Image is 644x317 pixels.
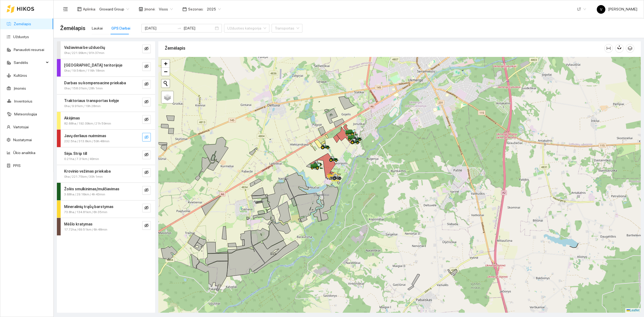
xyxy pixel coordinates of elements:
button: eye-invisible [142,45,151,53]
button: eye-invisible [142,186,151,195]
span: eye-invisible [144,170,149,175]
span: + [164,60,167,67]
span: 232.5ha / 313.8km / 59h 48min [64,139,109,144]
span: 2025 [207,5,221,13]
div: [GEOGRAPHIC_DATA] teritorijoje0ha / 19.54km / 116h 18mineye-invisible [57,59,155,76]
span: V [600,5,602,14]
button: eye-invisible [142,151,151,159]
span: eye-invisible [144,206,149,211]
span: eye-invisible [144,46,149,52]
button: eye-invisible [142,168,151,177]
span: eye-invisible [144,100,149,105]
span: LT [577,5,586,13]
span: Įmonė : [144,6,156,12]
div: Mėšlo kratymas17.72ha / 69.51km / 6h 48mineye-invisible [57,218,155,235]
a: Vartotojai [13,125,29,129]
button: eye-invisible [142,133,151,141]
button: eye-invisible [142,80,151,89]
div: Darbas su kompensacine priekaba0ha / 158.01km / 28h 1mineye-invisible [57,77,155,94]
span: eye-invisible [144,117,149,122]
a: Inventorius [14,99,32,103]
strong: Sėja. Strip till [64,151,87,156]
a: Žemėlapis [14,22,31,26]
span: to [177,26,181,30]
span: 0ha / 221.99km / 91h 37min [64,50,104,56]
div: Traktoriaus transportas kelyje0ha / 9.91km / 19h 28mineye-invisible [57,94,155,112]
span: Sezonas : [188,6,204,12]
span: Groward Group [99,5,129,13]
a: Meteorologija [14,112,37,116]
button: menu-fold [60,4,71,14]
span: 0ha / 221.75km / 30h 1min [64,174,103,179]
input: Pradžios data [145,25,175,31]
div: Žolės smulkinimas/mulčiavimas3.68ha / 29.16km / 4h 43mineye-invisible [57,183,155,200]
a: PPIS [13,163,21,168]
a: Įmonės [14,86,26,90]
span: close-circle [215,26,219,30]
strong: Mėšlo kratymas [64,222,93,226]
span: Visos [159,5,173,13]
a: Zoom in [162,60,170,68]
a: Leaflet [627,308,639,312]
span: eye-invisible [144,223,149,228]
span: 82.68ha / 192.09km / 21h 59min [64,121,111,126]
div: Akėjimas82.68ha / 192.09km / 21h 59mineye-invisible [57,112,155,129]
span: eye-invisible [144,152,149,158]
a: Panaudoti resursai [14,48,44,52]
span: menu-fold [63,7,68,12]
span: 73.8ha / 134.81km / 6h 35min [64,210,107,215]
span: 0ha / 9.91km / 19h 28min [64,104,101,109]
span: 3.68ha / 29.16km / 4h 43min [64,192,105,197]
button: eye-invisible [142,204,151,212]
span: 0ha / 19.54km / 116h 18min [64,68,105,73]
span: swap-right [177,26,181,30]
button: eye-invisible [142,62,151,71]
button: eye-invisible [142,115,151,124]
div: Krovinio vežimas priekaba0ha / 221.75km / 30h 1mineye-invisible [57,165,155,183]
span: − [164,68,167,75]
strong: Žolės smulkinimas/mulčiavimas [64,187,119,191]
button: Initiate a new search [162,79,170,88]
div: Žemėlapis [165,41,604,56]
span: Sandėlis [14,57,44,68]
span: eye-invisible [144,135,149,140]
span: calendar [182,7,187,11]
span: column-width [605,46,613,50]
span: Žemėlapis [60,24,85,32]
strong: Javų derliaus nuėmimas [64,134,106,138]
strong: Darbas su kompensacine priekaba [64,81,126,85]
a: Layers [162,91,173,103]
span: 17.72ha / 69.51km / 6h 48min [64,227,107,232]
span: 0ha / 158.01km / 28h 1min [64,86,103,91]
span: eye-invisible [144,82,149,87]
span: 0.21ha / 7.31km / 49min [64,156,99,162]
strong: Važiavimai be užduočių [64,45,105,50]
strong: [GEOGRAPHIC_DATA] teritorijoje [64,63,122,67]
span: eye-invisible [144,188,149,193]
span: eye-invisible [144,64,149,69]
a: Užduotys [13,35,29,39]
a: Nustatymai [13,138,32,142]
span: Aplinka : [83,6,96,12]
a: Zoom out [162,68,170,76]
div: Važiavimai be užduočių0ha / 221.99km / 91h 37mineye-invisible [57,41,155,59]
button: eye-invisible [142,221,151,230]
a: Ūkio analitika [13,151,35,155]
span: [PERSON_NAME] [597,7,637,11]
span: layout [77,7,82,11]
input: Pabaigos data [184,25,214,31]
strong: Traktoriaus transportas kelyje [64,99,119,103]
div: Sėja. Strip till0.21ha / 7.31km / 49mineye-invisible [57,147,155,165]
strong: Mineralinių trąšų barstymas [64,205,114,209]
div: Laukai [92,25,103,31]
div: Javų derliaus nuėmimas232.5ha / 313.8km / 59h 48mineye-invisible [57,130,155,147]
button: eye-invisible [142,98,151,106]
span: shop [139,7,143,11]
button: column-width [604,44,613,53]
div: Mineralinių trąšų barstymas73.8ha / 134.81km / 6h 35mineye-invisible [57,201,155,218]
strong: Akėjimas [64,116,80,120]
div: GPS Darbai [111,25,130,31]
strong: Krovinio vežimas priekaba [64,169,111,173]
a: Kultūros [14,73,27,78]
